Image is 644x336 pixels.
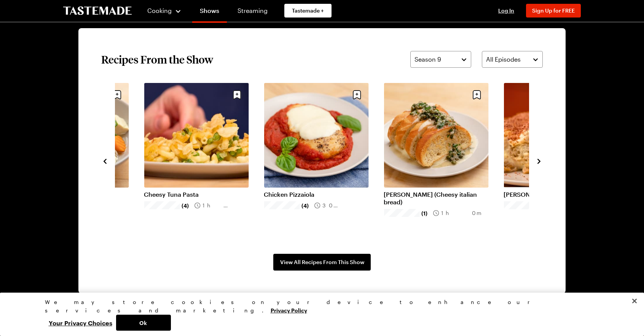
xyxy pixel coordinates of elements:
[292,7,324,14] span: Tastemade +
[271,306,307,314] a: More information about your privacy, opens in a new tab
[24,191,129,198] a: Mixed Veggie Ramen
[414,55,441,64] span: Season 9
[101,53,213,66] h2: Recipes From the Show
[350,88,364,102] button: Save recipe
[264,191,369,198] a: Chicken Pizzaiola
[486,55,521,64] span: All Episodes
[626,293,643,309] button: Close
[45,298,593,331] div: Privacy
[147,7,172,14] span: Cooking
[280,258,364,266] span: View All Recipes From This Show
[535,156,543,165] button: navigate to next item
[116,315,171,331] button: Ok
[63,6,132,15] a: To Tastemade Home Page
[482,51,543,68] button: All Episodes
[147,2,182,20] button: Cooking
[532,7,575,14] span: Sign Up for FREE
[101,156,109,165] button: navigate to previous item
[498,7,514,14] span: Log In
[470,88,484,102] button: Save recipe
[192,2,227,23] a: Shows
[45,315,116,331] button: Your Privacy Choices
[230,88,244,102] button: Save recipe
[526,4,581,18] button: Sign Up for FREE
[384,191,489,206] a: [PERSON_NAME] (Cheesy italian bread)
[491,7,521,14] button: Log In
[144,191,249,198] a: Cheesy Tuna Pasta
[410,51,471,68] button: Season 9
[273,254,371,271] a: View All Recipes From This Show
[284,4,332,18] a: Tastemade +
[504,191,609,198] a: [PERSON_NAME]'s Tiramisú
[45,298,593,315] div: We may store cookies on your device to enhance our services and marketing.
[110,88,124,102] button: Save recipe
